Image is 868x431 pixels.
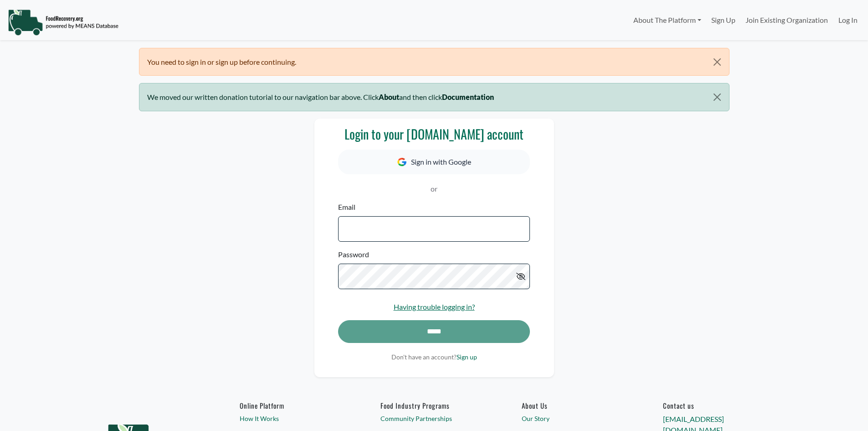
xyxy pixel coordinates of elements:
[380,401,487,410] h6: Food Industry Programs
[8,9,118,36] img: NavigationLogo_FoodRecovery-91c16205cd0af1ed486a0f1a7774a6544ea792ac00100771e7dd3ec7c0e58e41.png
[240,414,346,423] a: How It Works
[394,302,475,311] a: Having trouble logging in?
[663,401,770,410] h6: Contact us
[522,401,628,410] a: About Us
[705,83,729,111] button: Close
[457,353,477,361] a: Sign up
[397,158,406,166] img: Google Icon
[338,183,529,194] p: or
[628,11,706,29] a: About The Platform
[338,352,529,362] p: Don't have an account?
[442,93,494,101] b: Documentation
[833,11,863,29] a: Log In
[380,414,487,423] a: Community Partnerships
[705,48,729,76] button: Close
[338,126,529,142] h3: Login to your [DOMAIN_NAME] account
[338,249,369,260] label: Password
[338,150,529,174] button: Sign in with Google
[338,202,355,213] label: Email
[139,48,729,76] div: You need to sign in or sign up before continuing.
[706,11,740,29] a: Sign Up
[740,11,833,29] a: Join Existing Organization
[240,401,346,410] h6: Online Platform
[379,93,399,101] b: About
[139,83,729,111] div: We moved our written donation tutorial to our navigation bar above. Click and then click
[522,414,628,423] a: Our Story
